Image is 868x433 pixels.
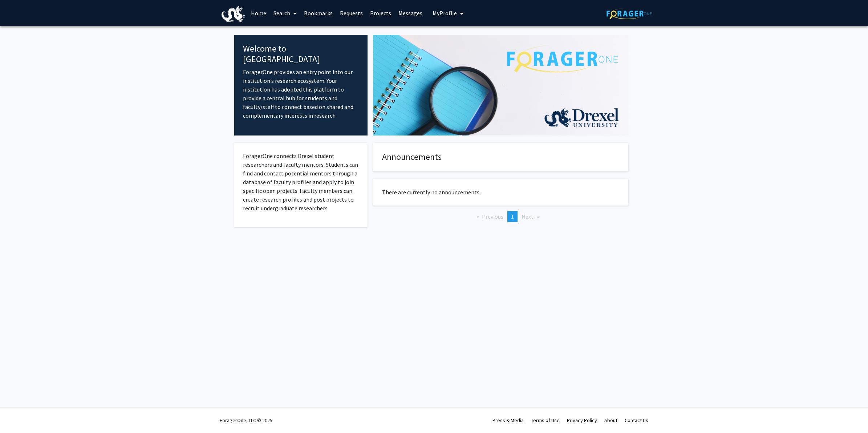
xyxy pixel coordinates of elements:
a: About [604,417,617,424]
span: Previous [482,213,503,220]
ul: Pagination [373,211,628,222]
img: Cover Image [373,35,628,135]
p: ForagerOne provides an entry point into our institution’s research ecosystem. Your institution ha... [243,68,359,120]
a: Contact Us [625,417,648,424]
a: Search [270,0,300,26]
a: Messages [395,0,426,26]
a: Home [247,0,270,26]
a: Bookmarks [300,0,336,26]
span: Next [522,213,534,220]
img: ForagerOne Logo [607,8,652,19]
div: ForagerOne, LLC © 2025 [220,408,272,433]
a: Projects [366,0,395,26]
a: Requests [336,0,366,26]
a: Press & Media [492,417,524,424]
p: There are currently no announcements. [382,188,619,197]
a: Privacy Policy [567,417,597,424]
span: My Profile [433,9,457,17]
img: Drexel University Logo [222,6,245,22]
iframe: Chat [5,400,31,428]
h4: Welcome to [GEOGRAPHIC_DATA] [243,44,359,65]
p: ForagerOne connects Drexel student researchers and faculty mentors. Students can find and contact... [243,151,359,213]
h4: Announcements [382,152,619,162]
a: Terms of Use [531,417,560,424]
span: 1 [511,213,514,220]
